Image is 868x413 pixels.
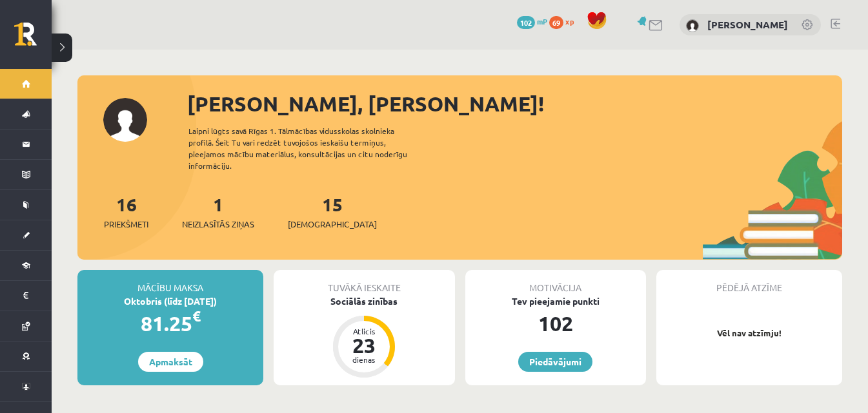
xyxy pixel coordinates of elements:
span: 69 [549,16,563,29]
div: Tev pieejamie punkti [465,294,646,308]
a: 1Neizlasītās ziņas [182,193,254,231]
span: 102 [517,16,535,29]
div: Atlicis [345,327,383,335]
div: Laipni lūgts savā Rīgas 1. Tālmācības vidusskolas skolnieka profilā. Šeit Tu vari redzēt tuvojošo... [188,125,430,171]
span: mP [537,16,547,26]
div: Sociālās zinības [274,294,454,308]
div: 23 [345,335,383,356]
div: Motivācija [465,270,646,294]
a: Piedāvājumi [518,352,592,372]
a: Rīgas 1. Tālmācības vidusskola [14,23,52,55]
img: Druvis Daniels Kļavs-Kļaviņš [686,19,699,32]
a: 15[DEMOGRAPHIC_DATA] [288,193,377,231]
div: Pēdējā atzīme [656,270,842,294]
div: 81.25 [77,308,263,339]
span: Priekšmeti [104,218,148,231]
span: [DEMOGRAPHIC_DATA] [288,218,377,231]
a: Sociālās zinības Atlicis 23 dienas [274,294,454,379]
a: Apmaksāt [138,352,203,372]
span: Neizlasītās ziņas [182,218,254,231]
span: € [192,307,201,325]
div: Oktobris (līdz [DATE]) [77,294,263,308]
p: Vēl nav atzīmju! [663,327,836,340]
a: 102 mP [517,16,547,26]
div: Mācību maksa [77,270,263,294]
a: 69 xp [549,16,580,26]
div: dienas [345,356,383,363]
a: 16Priekšmeti [104,193,148,231]
div: 102 [465,308,646,339]
a: [PERSON_NAME] [707,18,788,31]
span: xp [565,16,574,26]
div: Tuvākā ieskaite [274,270,454,294]
div: [PERSON_NAME], [PERSON_NAME]! [187,88,842,119]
